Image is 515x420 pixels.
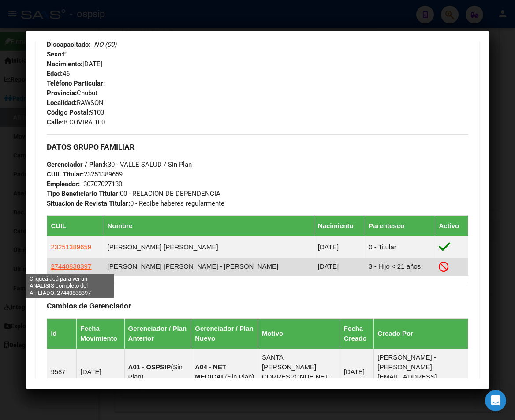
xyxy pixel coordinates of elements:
th: Gerenciador / Plan Nuevo [191,319,258,349]
strong: Localidad: [47,99,77,107]
strong: Edad: [47,70,63,78]
strong: Situacion de Revista Titular: [47,199,130,207]
span: 27440838397 [51,262,91,270]
th: CUIL [47,215,104,236]
strong: Nacimiento: [47,60,82,68]
span: [DATE] [47,60,102,68]
span: B.COVIRA 100 [47,118,105,126]
h3: Cambios de Gerenciador [47,301,468,311]
strong: Gerenciador / Plan: [47,161,104,169]
td: [DATE] [314,236,365,258]
td: [PERSON_NAME] [PERSON_NAME] [104,236,314,258]
td: [DATE] [314,258,365,275]
th: Fecha Creado [340,319,373,349]
strong: Teléfono Particular: [47,79,105,87]
td: ( ) [124,349,191,395]
strong: A01 - OSPSIP [128,363,171,371]
td: [PERSON_NAME] [PERSON_NAME] - [PERSON_NAME] [104,258,314,275]
strong: Provincia: [47,89,77,97]
i: NO (00) [94,41,116,49]
th: Nombre [104,215,314,236]
strong: Sexo: [47,50,63,58]
td: SANTA [PERSON_NAME] CORRESPONDE NET MEDICAL [258,349,340,395]
th: Activo [435,215,468,236]
div: 30707027130 [83,179,122,189]
strong: Calle: [47,118,63,126]
td: ( ) [191,349,258,395]
span: 0 - Recibe haberes regularmente [47,199,224,207]
td: 3 - Hijo < 21 años [365,258,435,275]
span: RAWSON [47,99,104,107]
span: 9103 [47,109,104,116]
div: Open Intercom Messenger [485,390,506,411]
span: k30 - VALLE SALUD / Sin Plan [47,161,192,169]
th: Creado Por [374,319,468,349]
td: [DATE] [77,349,124,395]
span: Chubut [47,89,97,97]
strong: Discapacitado: [47,41,90,49]
th: Id [47,319,77,349]
strong: Tipo Beneficiario Titular: [47,190,120,198]
td: [PERSON_NAME] - [PERSON_NAME][EMAIL_ADDRESS][DOMAIN_NAME] [374,349,468,395]
strong: CUIL Titular: [47,170,84,178]
td: 0 - Titular [365,236,435,258]
strong: A04 - NET MEDICAL [195,363,226,380]
th: Motivo [258,319,340,349]
h3: DATOS GRUPO FAMILIAR [47,142,468,152]
strong: Código Postal: [47,109,90,116]
span: F [47,50,67,58]
span: 23251389659 [51,243,91,251]
th: Nacimiento [314,215,365,236]
span: 00 - RELACION DE DEPENDENCIA [47,190,220,198]
th: Parentesco [365,215,435,236]
th: Gerenciador / Plan Anterior [124,319,191,349]
strong: Empleador: [47,180,80,188]
span: 46 [47,70,70,78]
span: 23251389659 [47,170,123,178]
th: Fecha Movimiento [77,319,124,349]
td: 9587 [47,349,77,395]
span: Sin Plan [228,373,252,380]
td: [DATE] [340,349,373,395]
